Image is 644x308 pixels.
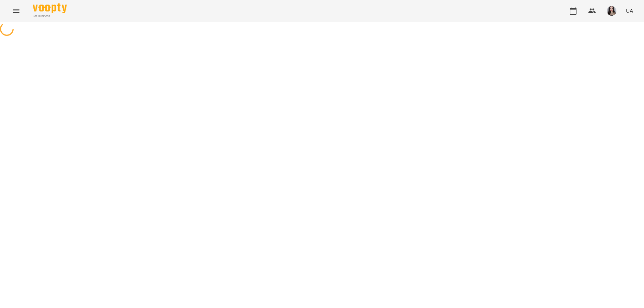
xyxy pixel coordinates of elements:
button: UA [623,4,636,17]
span: For Business [33,14,67,18]
img: Voopty Logo [33,3,67,13]
button: Menu [8,3,25,19]
span: UA [626,7,633,14]
img: 23d2127efeede578f11da5c146792859.jpg [607,6,616,16]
